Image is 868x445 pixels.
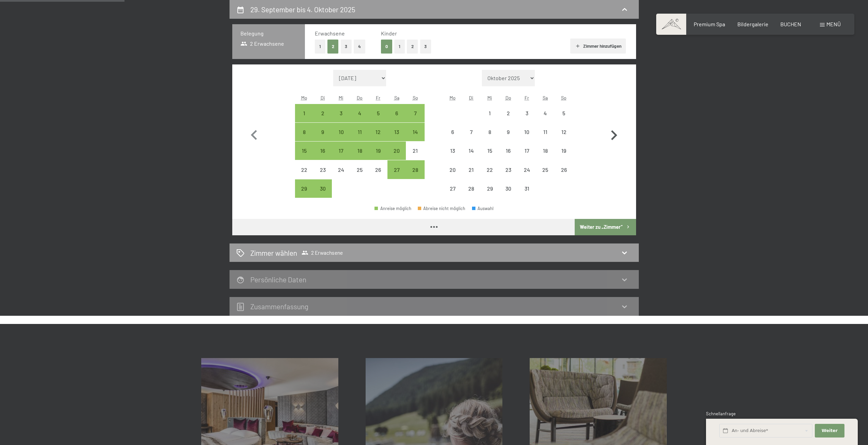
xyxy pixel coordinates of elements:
span: Menü [826,21,841,27]
div: 6 [388,110,405,128]
div: Tue Jul 28 2026 [462,179,481,198]
div: Tue Jun 09 2026 [313,123,332,141]
div: Anreise möglich [332,142,350,160]
div: Tue Jun 02 2026 [313,104,332,122]
a: BUCHEN [780,21,801,27]
div: Thu Jul 09 2026 [499,123,517,141]
span: Erwachsene [315,30,345,36]
div: 25 [351,167,368,184]
div: Anreise möglich [406,160,424,179]
div: Anreise nicht möglich [536,160,555,179]
a: Premium Spa [694,21,725,27]
button: Weiter [815,424,844,438]
div: Anreise möglich [406,123,424,141]
div: Anreise möglich [313,104,332,122]
div: Anreise möglich [332,123,350,141]
div: Anreise nicht möglich [332,160,350,179]
div: Anreise nicht möglich [555,160,573,179]
div: Anreise möglich [295,179,313,198]
div: Anreise möglich [369,104,387,122]
div: 9 [314,129,331,146]
div: 15 [481,148,498,165]
div: Anreise nicht möglich [499,179,517,198]
button: 3 [420,40,431,54]
div: Anreise nicht möglich [555,104,573,122]
div: Anreise nicht möglich [481,142,499,160]
div: Sat Jun 27 2026 [387,160,406,179]
div: Anreise nicht möglich [443,179,462,198]
div: Anreise nicht möglich [517,123,536,141]
div: Anreise nicht möglich [555,142,573,160]
div: Anreise möglich [332,104,350,122]
div: Anreise möglich [351,123,369,141]
div: 15 [296,148,313,165]
div: Sun Jul 26 2026 [555,160,573,179]
div: 27 [388,167,405,184]
div: Anreise möglich [295,123,313,141]
abbr: Donnerstag [357,95,363,101]
button: Weiter zu „Zimmer“ [575,219,636,235]
div: Anreise nicht möglich [462,142,481,160]
div: Anreise möglich [313,142,332,160]
div: Sat Jul 18 2026 [536,142,555,160]
div: Anreise möglich [313,179,332,198]
div: Mon Jun 22 2026 [295,160,313,179]
div: Anreise möglich [387,104,406,122]
div: Thu Jun 25 2026 [351,160,369,179]
div: Sat Jun 06 2026 [387,104,406,122]
div: Anreise möglich [351,142,369,160]
div: Anreise nicht möglich [517,160,536,179]
div: 17 [518,148,535,165]
button: 2 [407,40,418,54]
div: 2 [500,110,517,128]
abbr: Sonntag [413,95,418,101]
div: Fri Jul 31 2026 [517,179,536,198]
div: Sun Jun 28 2026 [406,160,424,179]
div: 20 [388,148,405,165]
div: Wed Jul 08 2026 [481,123,499,141]
div: 29 [481,186,498,203]
div: Mon Jun 08 2026 [295,123,313,141]
div: Sat Jul 11 2026 [536,123,555,141]
div: Mon Jul 13 2026 [443,142,462,160]
div: Anreise nicht möglich [313,160,332,179]
abbr: Montag [301,95,307,101]
h2: 29. September bis 4. Oktober 2025 [250,5,355,14]
h2: Zusammen­fassung [250,302,308,311]
div: Anreise möglich [387,142,406,160]
div: Thu Jun 18 2026 [351,142,369,160]
div: 14 [407,129,424,146]
abbr: Samstag [394,95,399,101]
div: Wed Jul 15 2026 [481,142,499,160]
div: 1 [481,110,498,128]
div: Auswahl [472,206,494,211]
div: Sun Jun 07 2026 [406,104,424,122]
div: 4 [537,110,554,128]
div: Anreise nicht möglich [443,160,462,179]
h2: Persönliche Daten [250,275,306,284]
div: 24 [518,167,535,184]
div: 27 [444,186,461,203]
div: Anreise möglich [295,104,313,122]
div: Sat Jun 13 2026 [387,123,406,141]
div: Thu Jun 11 2026 [351,123,369,141]
div: 12 [555,129,572,146]
div: Anreise nicht möglich [555,123,573,141]
div: 14 [463,148,480,165]
div: 26 [555,167,572,184]
div: Sun Jul 05 2026 [555,104,573,122]
div: 30 [314,186,331,203]
div: Anreise nicht möglich [462,160,481,179]
div: 24 [333,167,350,184]
div: Thu Jul 23 2026 [499,160,517,179]
button: 4 [354,40,365,54]
div: Thu Jul 30 2026 [499,179,517,198]
div: Tue Jun 30 2026 [313,179,332,198]
div: Anreise nicht möglich [517,179,536,198]
div: Anreise nicht möglich [462,179,481,198]
div: Fri Jul 24 2026 [517,160,536,179]
div: 30 [500,186,517,203]
div: Wed Jul 22 2026 [481,160,499,179]
div: Wed Jul 01 2026 [481,104,499,122]
div: Mon Jul 06 2026 [443,123,462,141]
